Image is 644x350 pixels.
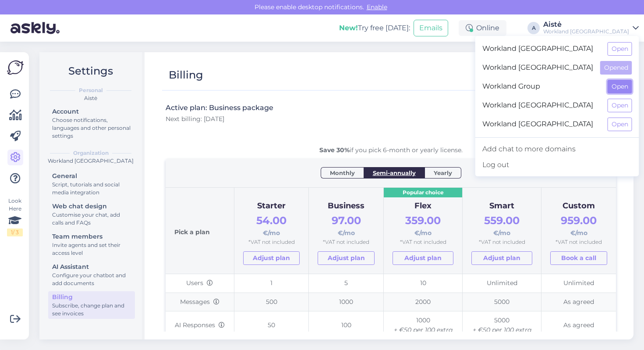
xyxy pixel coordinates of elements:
div: Customise your chat, add calls and FAQs [52,211,131,227]
a: Team membersInvite agents and set their access level [48,231,135,258]
div: Aistė [46,94,135,102]
b: Save 30% [319,146,350,154]
div: 1 / 3 [7,229,23,236]
div: *VAT not included [471,238,532,246]
span: 559.00 [484,214,520,227]
a: AccountChoose notifications, languages and other personal settings [48,106,135,141]
div: Online [459,20,506,36]
div: Workland [GEOGRAPHIC_DATA] [543,28,629,35]
span: Workland [GEOGRAPHIC_DATA] [482,118,601,131]
td: 5000 [463,293,541,311]
span: Enable [364,3,390,11]
td: Messages [166,293,234,311]
div: €/mo [393,212,453,238]
td: 10 [384,274,463,293]
div: Business [318,200,375,212]
td: 1 [234,274,309,293]
a: Adjust plan [393,251,453,265]
td: 50 [234,311,309,339]
td: 1000 [309,293,384,311]
div: General [52,171,131,181]
div: €/mo [471,212,532,238]
div: Custom [550,200,607,212]
div: Billing [52,293,131,302]
div: Web chat design [52,202,131,211]
td: 100 [309,311,384,339]
td: 1000 [384,311,463,339]
h2: Settings [46,63,135,79]
a: Web chat designCustomise your chat, add calls and FAQs [48,200,135,228]
span: 54.00 [256,214,287,227]
h3: Active plan: Business package [166,103,273,113]
div: Flex [393,200,453,212]
span: Workland [GEOGRAPHIC_DATA] [482,42,601,56]
div: Starter [243,200,300,212]
div: Team members [52,232,131,241]
div: Try free [DATE]: [339,23,410,33]
div: Smart [471,200,532,212]
a: AI AssistantConfigure your chatbot and add documents [48,261,135,289]
td: As agreed [541,311,616,339]
a: AistėWorkland [GEOGRAPHIC_DATA] [543,21,639,35]
div: if you pick 6-month or yearly license. [166,146,616,155]
b: New! [339,24,358,32]
b: Organization [73,149,109,157]
div: Log out [475,157,639,173]
span: 959.00 [561,214,597,227]
div: AI Assistant [52,262,131,271]
div: Subscribe, change plan and see invoices [52,302,131,318]
button: Open [608,80,632,93]
button: Open [608,99,632,112]
div: A [527,22,540,34]
div: *VAT not included [243,238,300,246]
span: Yearly [434,168,452,177]
td: 500 [234,293,309,311]
i: + €50 per 100 extra [473,326,531,334]
a: BillingSubscribe, change plan and see invoices [48,291,135,319]
span: Workland Group [482,80,601,93]
td: Unlimited [463,274,541,293]
span: Workland [GEOGRAPHIC_DATA] [482,99,601,112]
a: Adjust plan [243,251,300,265]
button: Open [608,42,632,56]
div: *VAT not included [393,238,453,246]
div: €/mo [318,212,375,238]
span: 97.00 [332,214,361,227]
button: Book a call [550,251,607,265]
div: €/mo [550,212,607,238]
div: Look Here [7,197,23,236]
div: Pick a plan [174,196,225,265]
div: Popular choice [384,188,462,198]
span: Monthly [330,168,355,177]
span: Semi-annually [373,168,416,177]
div: Script, tutorials and social media integration [52,181,131,196]
div: Choose notifications, languages and other personal settings [52,116,131,140]
a: Adjust plan [318,251,375,265]
button: Opened [600,61,632,75]
img: Askly Logo [7,59,24,76]
span: Next billing: [DATE] [166,115,224,123]
div: *VAT not included [550,238,607,246]
div: €/mo [243,212,300,238]
div: Configure your chatbot and add documents [52,271,131,287]
td: 5000 [463,311,541,339]
a: Adjust plan [471,251,532,265]
div: Invite agents and set their access level [52,241,131,257]
td: 5 [309,274,384,293]
a: GeneralScript, tutorials and social media integration [48,170,135,198]
td: Unlimited [541,274,616,293]
div: Billing [169,67,203,83]
b: Personal [79,86,103,94]
td: As agreed [541,293,616,311]
span: 359.00 [405,214,441,227]
div: Workland [GEOGRAPHIC_DATA] [46,157,135,165]
div: *VAT not included [318,238,375,246]
i: + €50 per 100 extra [394,326,453,334]
td: 2000 [384,293,463,311]
td: AI Responses [166,311,234,339]
a: Add chat to more domains [475,141,639,157]
div: Account [52,107,131,116]
div: Aistė [543,21,629,28]
button: Emails [414,20,448,36]
button: Open [608,118,632,131]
